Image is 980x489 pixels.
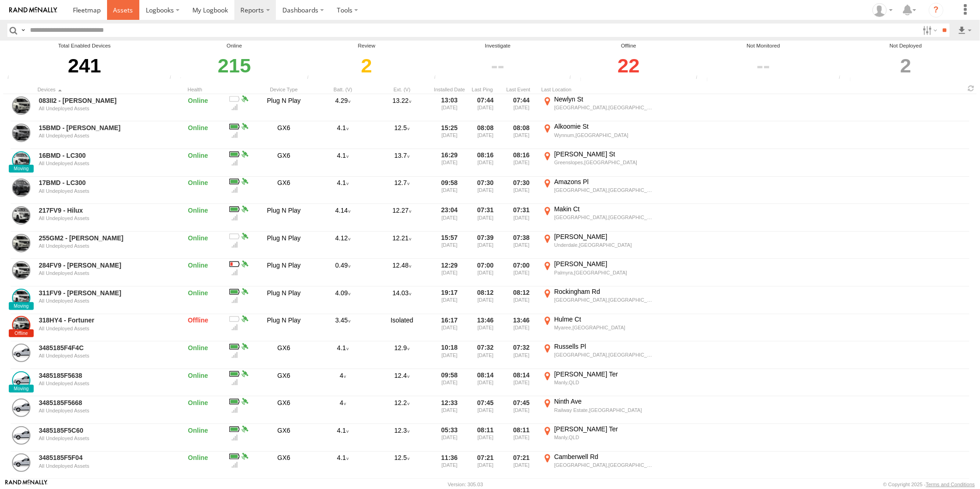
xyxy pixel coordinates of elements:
div: Online [170,453,226,478]
div: Plug N Play [256,205,311,231]
div: Battery Remaining: 4.1v [315,122,370,148]
div: 12.2 [374,397,430,423]
label: Click to View Event Location [541,260,657,286]
label: Click to View Event Location [541,95,657,121]
div: 13:03 [DATE] [433,95,466,121]
div: Battery Remaining: 4.1v [229,425,239,433]
a: 311FV9 - [PERSON_NAME] [39,289,165,297]
div: Last Event GPS Signal Strength [239,370,250,378]
label: Search Filter Options [919,24,939,37]
div: 07:00 [DATE] [469,260,502,286]
div: Version: 305.03 [448,482,483,487]
div: 07:00 [DATE] [505,260,538,286]
div: Battery Remaining: 4v [229,370,239,378]
div: 11:36 [DATE] [433,453,466,478]
div: The health of these device types is not monitored. [693,75,707,82]
label: Click to View Event Location [541,205,657,231]
div: [PERSON_NAME] Ter [554,425,655,433]
div: Battery Remaining: 4.1v [315,453,370,478]
a: 16BMD - LC300 [39,151,165,160]
div: Online [170,287,226,313]
a: Terms and Conditions [926,482,975,487]
div: Camberwell Rd [554,453,655,461]
div: Last Event GPS Signal Strength [239,150,250,158]
div: Last Event GPS Signal Strength [239,397,250,406]
div: 12.48 [374,260,430,286]
div: Last Event GPS Signal Strength [239,95,250,103]
a: Click to View Device Details [12,344,30,362]
div: Manly,QLD [554,434,655,441]
div: [PERSON_NAME] [554,260,655,268]
a: 3485185F4F4C [39,344,165,352]
a: Click to View Device Details [12,399,30,417]
div: Last Event GPS Signal Strength [239,342,250,351]
div: Not Monitored [693,42,833,50]
div: GX6 [256,370,311,396]
a: Click to View Device Details [12,261,30,280]
div: Click to filter by Online [167,50,302,82]
div: GX6 [256,122,311,148]
div: All Undeployed Assets [39,408,165,413]
div: 09:58 [DATE] [433,178,466,203]
div: GX6 [256,453,311,478]
div: Battery Remaining: 4.1v [229,150,239,158]
div: [GEOGRAPHIC_DATA],[GEOGRAPHIC_DATA] [554,462,655,468]
div: Battery Remaining: 4.1v [229,178,239,186]
label: Click to View Event Location [541,425,657,451]
div: 07:44 [DATE] [469,95,502,121]
div: Click to filter by Not Deployed [836,50,975,82]
div: Last Event GPS Signal Strength [239,453,250,461]
div: All Undeployed Assets [39,188,165,194]
div: GX6 [256,425,311,451]
div: Number of devices that have communicated at least once in the last 6hrs [167,75,181,82]
div: Online [170,95,226,121]
div: 07:44 [DATE] [505,95,538,121]
div: 08:11 [DATE] [505,425,538,451]
div: Plug N Play [256,95,311,121]
div: Total number of Enabled Devices [5,75,18,82]
div: Hulme Ct [554,315,655,323]
div: 07:21 [DATE] [469,453,502,478]
div: 07:39 [DATE] [469,233,502,258]
div: Last Event GPS Signal Strength [239,425,250,433]
div: 05:33 [DATE] [433,425,466,451]
div: Battery Remaining: 4v [315,397,370,423]
div: [GEOGRAPHIC_DATA],[GEOGRAPHIC_DATA] [554,297,655,303]
a: 217FV9 - Hilux [39,206,165,215]
div: Last Event GSM Signal Strength [229,296,239,304]
div: [PERSON_NAME] [554,233,655,241]
div: Online [170,233,226,258]
div: Greenslopes,[GEOGRAPHIC_DATA] [554,159,655,166]
div: 12.21 [374,233,430,258]
a: Visit our Website [5,480,48,489]
a: 3485185F5638 [39,371,165,380]
div: 07:31 [DATE] [469,205,502,231]
div: Plug N Play [256,315,311,341]
div: Click to Sort [170,86,226,93]
div: Last Event GPS Signal Strength [239,315,250,323]
div: GX6 [256,178,311,203]
div: [GEOGRAPHIC_DATA],[GEOGRAPHIC_DATA] [554,104,655,111]
div: [PERSON_NAME] Ter [554,370,655,378]
label: Click to View Event Location [541,122,657,148]
a: Click to View Device Details [12,124,30,142]
div: 07:38 [DATE] [505,233,538,258]
div: 08:14 [DATE] [469,370,502,396]
div: Installed Date [433,86,466,93]
div: Investigate [431,42,564,50]
div: Click to Sort [469,86,502,93]
div: All Undeployed Assets [39,106,165,111]
div: All Undeployed Assets [39,133,165,138]
div: Online [170,370,226,396]
div: All Undeployed Assets [39,270,165,276]
div: Click to filter by Offline [567,50,690,82]
div: 08:14 [DATE] [505,370,538,396]
div: Click to filter by Investigate [431,50,564,82]
div: Battery Remaining: 4.1v [315,342,370,368]
div: Zarni Lwin [869,3,896,17]
div: 12.4 [374,370,430,396]
div: Last Event GSM Signal Strength [229,103,239,112]
div: 12.3 [374,425,430,451]
div: Not Deployed [836,42,975,50]
div: Click to Sort [505,86,538,93]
